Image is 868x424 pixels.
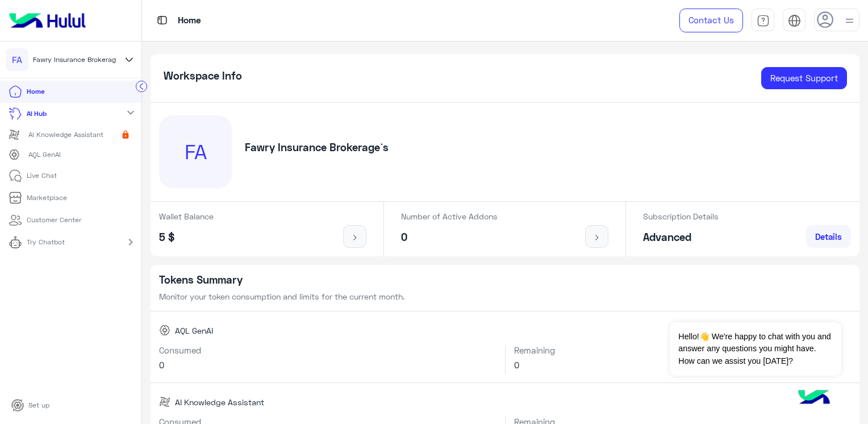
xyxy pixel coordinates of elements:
span: Details [815,231,842,242]
span: Fawry Insurance Brokerage`s [33,55,125,65]
img: Logo [5,9,90,32]
h5: Advanced [643,231,719,244]
img: AQL GenAI [159,325,170,336]
img: tab [155,13,169,27]
div: FA [159,115,232,188]
a: Set up [2,394,59,417]
h5: Fawry Insurance Brokerage`s [245,141,389,154]
h5: 0 [401,231,498,244]
p: Set up [28,400,49,410]
div: FA [6,48,28,71]
span: Hello!👋 We're happy to chat with you and answer any questions you might have. How can we assist y... [670,322,841,376]
a: Contact Us [679,9,743,32]
h6: Remaining [514,345,851,355]
p: Home [178,13,201,28]
a: Details [806,225,851,248]
img: icon [590,233,604,242]
h6: 0 [514,360,851,370]
p: Home [27,86,44,97]
mat-icon: chevron_right [124,235,137,249]
img: tab [757,14,770,27]
h6: Consumed [159,345,496,355]
h6: 0 [159,360,496,370]
p: Live Chat [27,171,57,181]
p: Subscription Details [643,210,719,222]
img: profile [842,14,857,28]
p: Number of Active Addons [401,210,498,222]
p: Try Chatbot [27,237,65,247]
h5: Tokens Summary [159,273,851,286]
mat-icon: expand_more [124,106,137,119]
img: hulul-logo.png [794,379,834,418]
h5: 5 $ [159,231,214,244]
p: AI Hub [27,109,47,119]
p: Wallet Balance [159,210,214,222]
img: tab [788,14,801,27]
p: Marketplace [27,193,67,203]
p: AQL GenAI [28,149,61,160]
span: AI Knowledge Assistant [175,396,264,408]
a: tab [752,9,774,32]
p: Customer Center [27,215,81,225]
img: AI Knowledge Assistant [159,396,170,408]
img: icon [348,233,362,242]
h5: Workspace Info [164,69,242,82]
p: Monitor your token consumption and limits for the current month. [159,290,851,302]
span: AQL GenAI [175,325,213,336]
a: Request Support [761,67,847,90]
p: AI Knowledge Assistant [28,130,103,140]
